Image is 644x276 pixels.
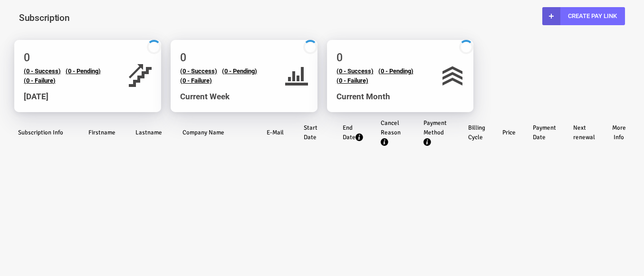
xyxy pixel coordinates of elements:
th: Payment Method [415,114,460,151]
a: (0 - Pending) [222,67,257,75]
a: (0 - Failure) [336,77,368,84]
th: Subscription Info [10,114,80,151]
h2: 0 [336,49,343,66]
a: (0 - Failure) [180,77,212,84]
span: Current Week [180,92,230,101]
h2: 0 [24,49,30,66]
th: Start Date [295,114,334,151]
th: Firstname [80,114,127,151]
th: Payment Date [524,114,565,151]
th: Cancel Reason [372,114,415,151]
a: (0 - Success) [336,67,374,75]
th: Billing Cycle [460,114,494,151]
a: Create Pay Link [542,7,625,25]
a: (0 - Success) [180,67,217,75]
i: Once the end date is set, the subscription will be cancelled on particular end date,it cannot be ... [356,133,363,141]
a: (0 - Pending) [378,67,413,75]
th: Next renewal [565,114,604,151]
th: End Date [334,114,372,151]
a: (0 - Failure) [24,77,56,84]
span: Subscription [19,12,70,23]
th: More Info [604,114,634,151]
th: Company Name [174,114,258,151]
h2: 0 [180,49,186,66]
i: If end date is given,cancel reason option will be enabled [381,138,388,146]
a: (0 - Success) [24,67,61,75]
a: (0 - Pending) [66,67,101,75]
th: Price [494,114,524,151]
span: [DATE] [24,92,48,101]
th: E-Mail [258,114,295,151]
i: For Paylink/Trial-Plan Generation, Default payment method is None. Payment method will be updated... [423,138,431,146]
span: Current Month [336,92,390,101]
th: Lastname [127,114,174,151]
